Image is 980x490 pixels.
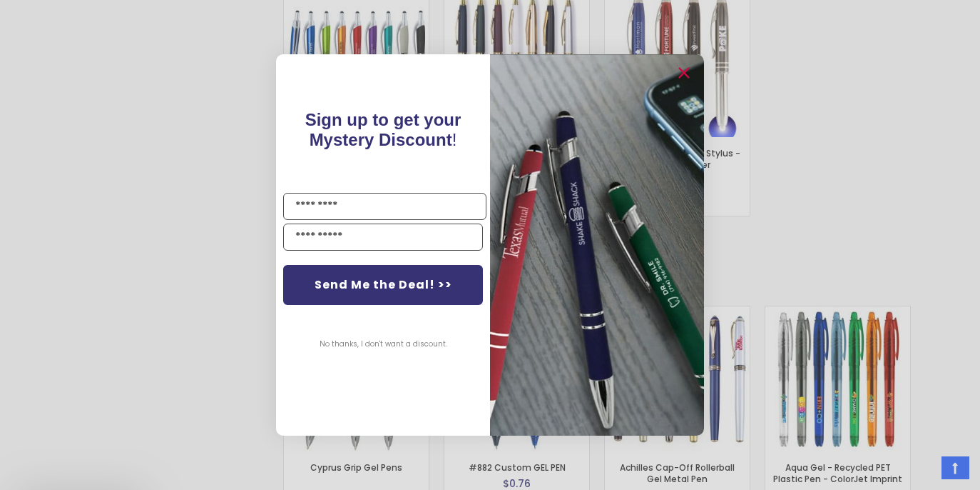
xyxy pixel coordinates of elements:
[305,110,461,149] span: !
[862,451,980,490] iframe: Google Customer Reviews
[312,326,454,362] button: No thanks, I don't want a discount.
[673,61,695,84] button: Close dialog
[283,265,483,305] button: Send Me the Deal! >>
[490,54,704,435] img: pop-up-image
[305,110,461,149] span: Sign up to get your Mystery Discount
